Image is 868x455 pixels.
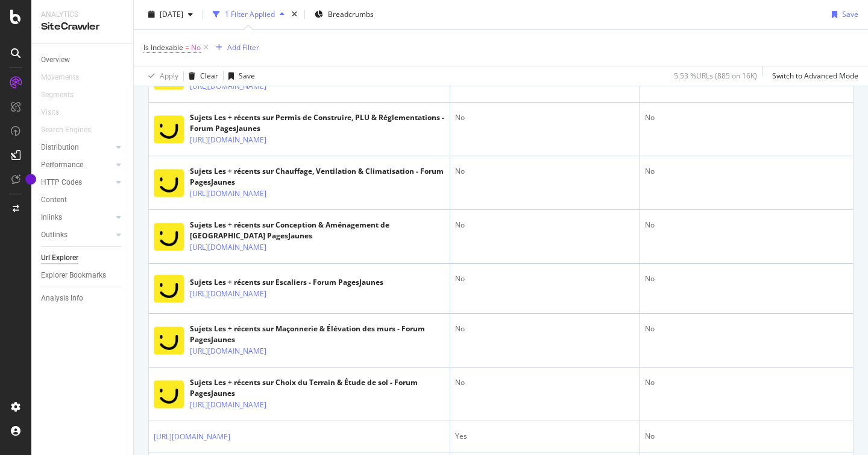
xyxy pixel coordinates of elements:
[211,40,259,55] button: Add Filter
[239,71,255,81] div: Save
[143,5,198,24] button: [DATE]
[190,399,266,411] a: [URL][DOMAIN_NAME]
[41,71,91,84] a: Movements
[224,66,255,86] button: Save
[455,323,635,334] div: No
[190,134,266,146] a: [URL][DOMAIN_NAME]
[185,42,189,52] span: =
[190,241,266,253] a: [URL][DOMAIN_NAME]
[143,42,183,52] span: Is Indexable
[41,54,70,66] div: Overview
[190,188,266,200] a: [URL][DOMAIN_NAME]
[41,229,68,241] div: Outlinks
[645,220,855,231] div: No
[160,9,183,19] span: 2025 Sep. 22nd
[645,112,855,123] div: No
[190,80,266,92] a: [URL][DOMAIN_NAME]
[41,211,62,224] div: Inlinks
[41,124,91,136] div: Search Engines
[154,275,184,304] img: main image
[455,273,635,284] div: No
[190,112,445,134] div: Sujets Les + récents sur Permis de Construire, PLU & Réglementations - Forum PagesJaunes
[200,71,218,81] div: Clear
[455,431,635,442] div: Yes
[227,42,259,52] div: Add Filter
[41,159,113,171] a: Performance
[455,166,635,177] div: No
[310,5,379,24] button: Breadcrumbs
[208,5,289,24] button: 1 Filter Applied
[41,292,83,305] div: Analysis Info
[41,292,125,305] a: Analysis Info
[154,431,230,443] a: [URL][DOMAIN_NAME]
[41,176,82,189] div: HTTP Codes
[41,194,67,206] div: Content
[154,115,184,144] img: main image
[22,34,178,46] p: Hi TROQUET👋, Filtering reports can help you quickly focus on the metrics that are most important ...
[41,269,125,282] a: Explorer Bookmarks
[41,176,113,189] a: HTTP Codes
[455,112,635,123] div: No
[645,323,855,334] div: No
[455,377,635,388] div: No
[154,326,184,355] img: main image
[190,288,266,300] a: [URL][DOMAIN_NAME]
[25,174,36,185] div: Tooltip anchor
[41,54,125,66] a: Overview
[41,106,71,119] a: Visits
[674,71,757,81] div: 5.53 % URLs ( 885 on 16K )
[22,46,178,57] p: Message from Colleen, sent Il y a 24 sem
[190,323,445,345] div: Sujets Les + récents sur Maçonnerie & Élévation des murs - Forum PagesJaunes
[41,252,78,264] div: Url Explorer
[190,377,445,399] div: Sujets Les + récents sur Choix du Terrain & Étude de sol - Forum PagesJaunes
[767,66,858,86] button: Switch to Advanced Mode
[41,269,106,282] div: Explorer Bookmarks
[184,66,218,86] button: Clear
[160,71,178,81] div: Apply
[154,223,184,252] img: main image
[842,9,858,19] div: Save
[143,66,178,86] button: Apply
[328,9,374,19] span: Breadcrumbs
[191,39,201,56] span: No
[154,380,184,409] img: main image
[41,252,125,264] a: Url Explorer
[455,220,635,231] div: No
[41,71,79,84] div: Movements
[772,71,858,81] div: Switch to Advanced Mode
[645,431,855,442] div: No
[827,5,858,24] button: Save
[190,220,445,241] div: Sujets Les + récents sur Conception & Aménagement de [GEOGRAPHIC_DATA] PagesJaunes
[41,159,83,171] div: Performance
[41,211,113,224] a: Inlinks
[289,8,300,21] div: times
[225,9,275,19] div: 1 Filter Applied
[645,166,855,177] div: No
[41,194,125,206] a: Content
[41,141,79,154] div: Distribution
[190,166,445,188] div: Sujets Les + récents sur Chauffage, Ventilation & Climatisation - Forum PagesJaunes
[41,106,59,119] div: Visits
[154,169,184,198] img: main image
[41,141,113,154] a: Distribution
[190,277,383,288] div: Sujets Les + récents sur Escaliers - Forum PagesJaunes
[41,89,86,101] a: Segments
[41,20,124,34] div: SiteCrawler
[190,345,266,357] a: [URL][DOMAIN_NAME]
[645,273,855,284] div: No
[645,377,855,388] div: No
[41,89,74,101] div: Segments
[41,229,113,241] a: Outlinks
[41,124,103,136] a: Search Engines
[41,10,124,20] div: Analytics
